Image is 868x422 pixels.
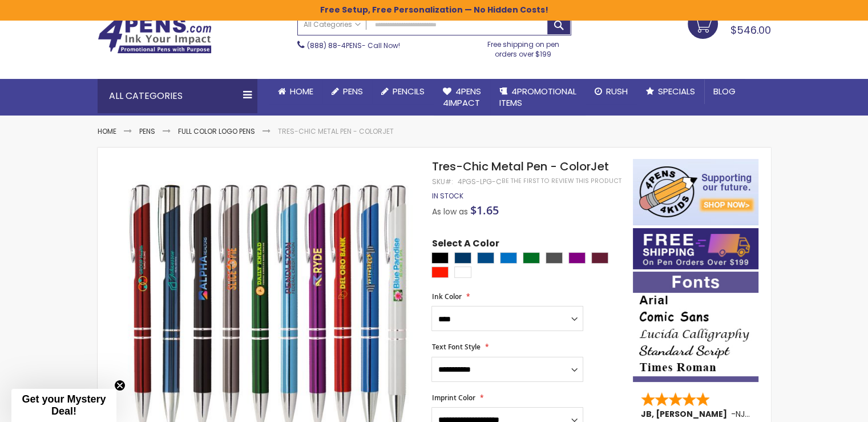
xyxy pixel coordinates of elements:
div: Get your Mystery Deal!Close teaser [11,389,116,422]
a: Blog [704,79,745,104]
a: 4PROMOTIONALITEMS [490,79,586,116]
strong: SKU [431,177,453,186]
a: $546.00 350 [688,9,771,37]
div: All Categories [98,79,257,113]
div: Gunmetal [546,252,563,264]
a: Pens [322,79,372,104]
div: Availability [431,192,463,201]
li: Tres-Chic Metal Pen - ColorJet [278,127,394,136]
div: White [454,266,471,278]
div: Green [523,252,540,264]
span: As low as [431,206,467,217]
a: Rush [586,79,637,104]
span: Ink Color [431,292,461,301]
span: 4Pens 4impact [443,85,481,109]
img: 4Pens Custom Pens and Promotional Products [98,17,212,54]
a: Be the first to review this product [501,177,621,185]
span: Imprint Color [431,393,475,403]
div: Dark Red [591,252,608,264]
div: Purple [568,252,586,264]
img: 4pens 4 kids [633,159,758,225]
span: JB, [PERSON_NAME] [641,408,731,420]
span: Pencils [393,85,425,97]
span: Rush [606,85,628,97]
span: - Call Now! [307,41,400,50]
span: Tres-Chic Metal Pen - ColorJet [431,158,608,174]
span: $1.65 [470,202,498,218]
img: Free shipping on orders over $199 [633,228,758,269]
span: $546.00 [730,23,771,37]
span: Blog [713,85,736,97]
a: 4Pens4impact [434,79,490,116]
span: - , [731,408,830,420]
span: In stock [431,191,463,201]
span: Text Font Style [431,342,480,352]
a: All Categories [298,15,366,34]
span: Get your Mystery Deal! [22,393,106,417]
div: Blue Light [500,252,517,264]
span: Specials [658,85,695,97]
span: 4PROMOTIONAL ITEMS [499,85,576,109]
span: Home [290,85,313,97]
div: Black [431,252,449,264]
a: Pencils [372,79,434,104]
div: Free shipping on pen orders over $199 [475,35,571,58]
button: Close teaser [114,380,126,391]
a: Home [269,79,322,104]
a: Full Color Logo Pens [178,126,255,136]
div: Ocean Blue [477,252,494,264]
span: Pens [343,85,363,97]
span: Select A Color [431,237,499,253]
a: (888) 88-4PENS [307,41,362,50]
a: Specials [637,79,704,104]
a: Home [98,126,116,136]
div: Bright Red [431,266,449,278]
div: 4PGS-LPG-C [457,177,501,186]
img: font-personalization-examples [633,272,758,382]
span: NJ [736,408,750,420]
a: Pens [139,126,155,136]
div: Navy Blue [454,252,471,264]
span: All Categories [304,20,361,29]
